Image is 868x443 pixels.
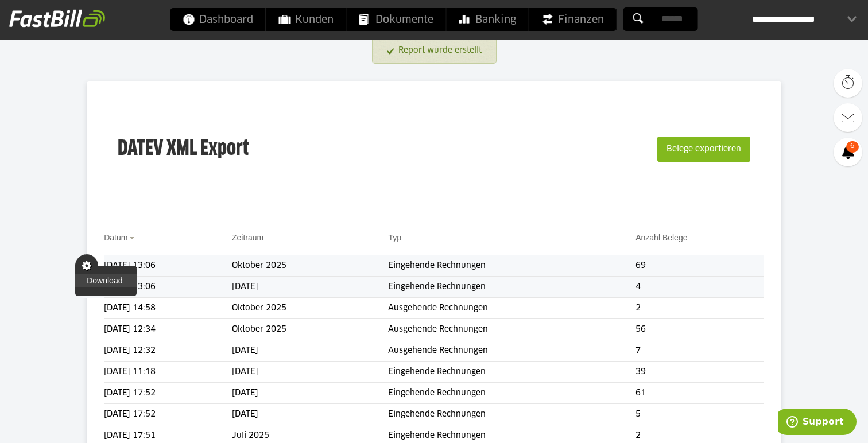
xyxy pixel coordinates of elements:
[388,255,635,277] td: Eingehende Rechnungen
[232,298,388,319] td: Oktober 2025
[232,383,388,404] td: [DATE]
[104,383,232,404] td: [DATE] 17:52
[104,404,232,425] td: [DATE] 17:52
[170,8,266,31] a: Dashboard
[388,383,635,404] td: Eingehende Rechnungen
[657,137,750,162] button: Belege exportieren
[542,8,604,31] span: Finanzen
[266,8,346,31] a: Kunden
[635,277,764,298] td: 4
[232,233,263,242] a: Zeitraum
[388,340,635,362] td: Ausgehende Rechnungen
[104,255,232,277] td: [DATE] 13:06
[75,274,137,287] a: Download
[104,277,232,298] td: [DATE] 13:06
[9,9,105,28] img: fastbill_logo_white.png
[232,340,388,362] td: [DATE]
[232,277,388,298] td: [DATE]
[279,8,334,31] span: Kunden
[118,112,249,186] h3: DATEV XML Export
[459,8,516,31] span: Banking
[232,319,388,340] td: Oktober 2025
[388,233,401,242] a: Typ
[635,298,764,319] td: 2
[104,233,127,242] a: Datum
[388,319,635,340] td: Ausgehende Rechnungen
[347,8,446,31] a: Dokumente
[846,141,859,153] span: 6
[834,138,862,166] a: 6
[359,8,433,31] span: Dokumente
[778,409,857,437] iframe: Öffnet ein Widget, in dem Sie weitere Informationen finden
[232,362,388,383] td: [DATE]
[635,362,764,383] td: 39
[635,233,687,242] a: Anzahl Belege
[529,8,617,31] a: Finanzen
[388,362,635,383] td: Eingehende Rechnungen
[635,319,764,340] td: 56
[635,255,764,277] td: 69
[388,298,635,319] td: Ausgehende Rechnungen
[104,340,232,362] td: [DATE] 12:32
[387,40,482,61] a: Report wurde erstellt
[635,340,764,362] td: 7
[183,8,253,31] span: Dashboard
[388,404,635,425] td: Eingehende Rechnungen
[635,404,764,425] td: 5
[447,8,529,31] a: Banking
[104,319,232,340] td: [DATE] 12:34
[104,298,232,319] td: [DATE] 14:58
[232,255,388,277] td: Oktober 2025
[232,404,388,425] td: [DATE]
[130,237,137,239] img: sort_desc.gif
[388,277,635,298] td: Eingehende Rechnungen
[104,362,232,383] td: [DATE] 11:18
[635,383,764,404] td: 61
